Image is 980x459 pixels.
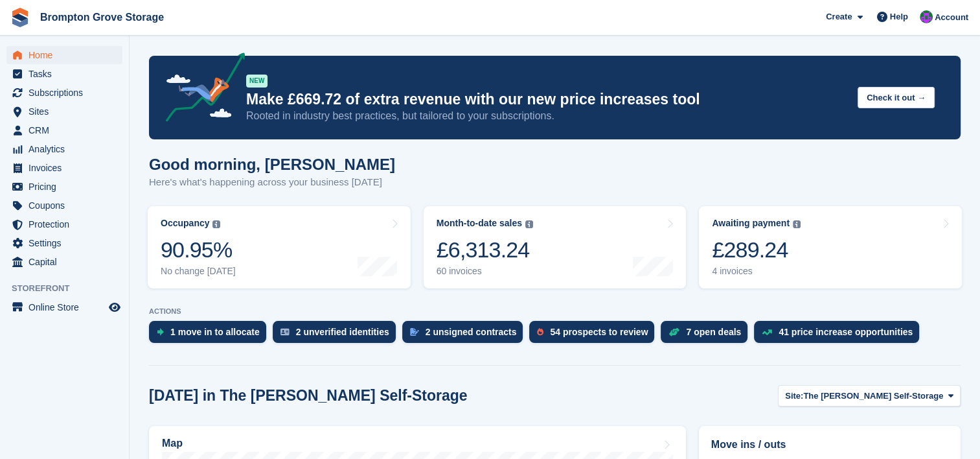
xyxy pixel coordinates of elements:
[28,159,106,177] span: Invoices
[778,385,961,406] button: Site: The [PERSON_NAME] Self-Storage
[712,218,790,229] div: Awaiting payment
[6,140,122,158] a: menu
[28,215,106,233] span: Protection
[155,53,245,126] img: price-adjustments-announcement-icon-8257ccfd72463d97f412b2fc003d46551f7dbcb40ab6d574587a9cd5c0d94...
[28,102,106,121] span: Sites
[437,266,533,277] div: 60 invoices
[161,218,209,229] div: Occupancy
[712,237,801,263] div: £289.24
[246,75,268,88] div: NEW
[280,328,290,336] img: verify_identity-adf6edd0f0f0b5bbfe63781bf79b02c33cf7c696d77639b501bdc392416b5a36.svg
[712,266,801,277] div: 4 invoices
[754,321,926,349] a: 41 price increase opportunities
[149,321,273,349] a: 1 move in to allocate
[170,327,260,337] div: 1 move in to allocate
[661,321,754,349] a: 7 open deals
[6,196,122,215] a: menu
[6,215,122,233] a: menu
[6,84,122,102] a: menu
[28,234,106,252] span: Settings
[149,175,395,190] p: Here's what's happening across your business [DATE]
[437,218,522,229] div: Month-to-date sales
[920,10,933,23] img: Jo Brock
[6,121,122,139] a: menu
[550,327,648,337] div: 54 prospects to review
[6,234,122,252] a: menu
[668,327,679,336] img: deal-1b604bf984904fb50ccaf53a9ad4b4a5d6e5aea283cecdc64d6e3604feb123c2.svg
[6,178,122,196] a: menu
[6,253,122,271] a: menu
[6,298,122,316] a: menu
[529,321,661,349] a: 54 prospects to review
[246,90,847,109] p: Make £669.72 of extra revenue with our new price increases tool
[246,109,847,123] p: Rooted in industry best practices, but tailored to your subscriptions.
[161,237,236,263] div: 90.95%
[28,121,106,139] span: CRM
[149,307,961,316] p: ACTIONS
[935,11,968,24] span: Account
[161,266,236,277] div: No change [DATE]
[410,328,419,336] img: contract_signature_icon-13c848040528278c33f63329250d36e43548de30e8caae1d1a13099fd9432cc5.svg
[537,328,543,336] img: prospect-51fa495bee0391a8d652442698ab0144808aea92771e9ea1ae160a38d050c398.svg
[28,178,106,196] span: Pricing
[148,206,411,288] a: Occupancy 90.95% No change [DATE]
[525,220,533,228] img: icon-info-grey-7440780725fd019a000dd9b08b2336e03edf1995a4989e88bcd33f0948082b44.svg
[28,84,106,102] span: Subscriptions
[12,282,129,295] span: Storefront
[426,327,517,337] div: 2 unsigned contracts
[803,390,943,403] span: The [PERSON_NAME] Self-Storage
[28,253,106,271] span: Capital
[35,6,169,28] a: Brompton Grove Storage
[6,159,122,177] a: menu
[149,387,468,405] h2: [DATE] in The [PERSON_NAME] Self-Storage
[793,220,801,228] img: icon-info-grey-7440780725fd019a000dd9b08b2336e03edf1995a4989e88bcd33f0948082b44.svg
[28,298,106,316] span: Online Store
[10,8,30,27] img: stora-icon-8386f47178a22dfd0bd8f6a31ec36ba5ce8667c1dd55bd0f319d3a0aa187defe.svg
[711,437,948,453] h2: Move ins / outs
[296,327,389,337] div: 2 unverified identities
[699,206,962,288] a: Awaiting payment £289.24 4 invoices
[686,327,741,337] div: 7 open deals
[149,156,395,173] h1: Good morning, [PERSON_NAME]
[28,140,106,158] span: Analytics
[28,65,106,83] span: Tasks
[162,438,183,449] h2: Map
[212,220,220,228] img: icon-info-grey-7440780725fd019a000dd9b08b2336e03edf1995a4989e88bcd33f0948082b44.svg
[402,321,530,349] a: 2 unsigned contracts
[28,46,106,64] span: Home
[6,102,122,121] a: menu
[890,10,908,23] span: Help
[28,196,106,215] span: Coupons
[424,206,687,288] a: Month-to-date sales £6,313.24 60 invoices
[785,390,803,403] span: Site:
[273,321,402,349] a: 2 unverified identities
[826,10,852,23] span: Create
[157,328,164,336] img: move_ins_to_allocate_icon-fdf77a2bb77ea45bf5b3d319d69a93e2d87916cf1d5bf7949dd705db3b84f3ca.svg
[858,87,935,108] button: Check it out →
[6,46,122,64] a: menu
[107,300,122,315] a: Preview store
[6,65,122,83] a: menu
[762,329,772,335] img: price_increase_opportunities-93ffe204e8149a01c8c9dc8f82e8f89637d9d84a8eef4429ea346261dce0b2c0.svg
[437,237,533,263] div: £6,313.24
[779,327,913,337] div: 41 price increase opportunities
